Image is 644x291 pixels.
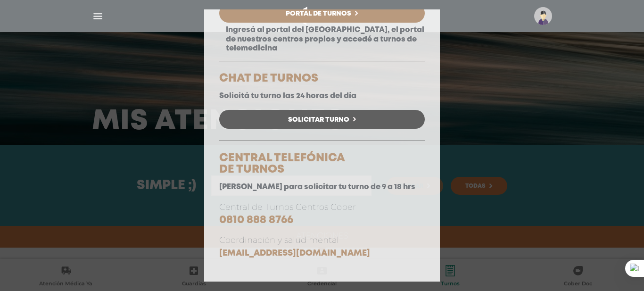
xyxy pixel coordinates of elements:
[219,215,293,225] a: 0810 888 8766
[219,25,425,53] p: Ingresá al portal del [GEOGRAPHIC_DATA], el portal de nuestros centros propios y accedé a turnos ...
[219,110,425,129] a: Solicitar Turno
[219,91,425,100] p: Solicitá tu turno las 24 horas del día
[219,249,370,257] a: [EMAIL_ADDRESS][DOMAIN_NAME]
[219,153,425,175] h5: CENTRAL TELEFÓNICA DE TURNOS
[219,183,425,191] p: [PERSON_NAME] para solicitar tu turno de 9 a 18 hrs
[288,116,349,123] span: Solicitar Turno
[219,234,425,259] p: Coordinación y salud mental
[219,201,425,227] p: Central de Turnos Centros Cober
[219,73,425,84] h5: CHAT DE TURNOS
[219,4,425,23] a: Portal de Turnos
[286,10,351,17] span: Portal de Turnos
